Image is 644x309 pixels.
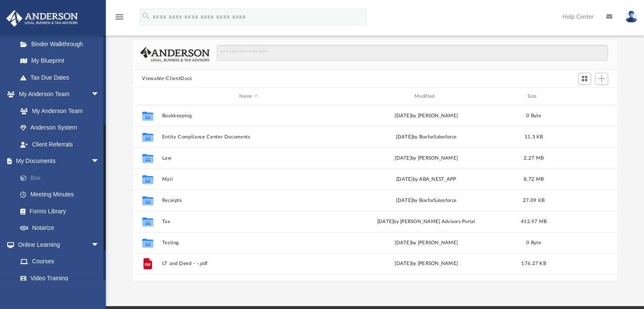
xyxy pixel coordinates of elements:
div: id [554,93,614,100]
a: Client Referrals [12,136,108,153]
span: 0 Byte [526,113,541,118]
a: My Anderson Teamarrow_drop_down [6,86,108,103]
button: LT and Deed - -.pdf [162,261,335,267]
span: 412.97 MB [520,219,546,224]
a: My Anderson Team [12,102,104,119]
a: Binder Walkthrough [12,36,112,52]
span: 8.72 MB [524,177,544,182]
button: Viewable-ClientDocs [142,75,192,83]
i: search [141,11,151,21]
a: Online Learningarrow_drop_down [6,236,108,253]
span: arrow_drop_down [91,236,108,254]
button: Entity Compliance Center Documents [162,134,335,140]
span: arrow_drop_down [91,153,108,170]
div: [DATE] by BoxforSalesforce [339,133,513,141]
button: Switch to Grid View [578,73,591,85]
span: 27.09 KB [522,198,544,203]
button: Mail [162,177,335,182]
div: Size [517,93,550,100]
div: Name [161,93,335,100]
div: [DATE] by ABA_NEST_APP [339,176,513,183]
div: [DATE] by [PERSON_NAME] [339,260,513,268]
span: arrow_drop_down [91,86,108,103]
button: Law [162,155,335,161]
button: Testing [162,240,335,246]
span: 0 Byte [526,240,541,245]
a: Video Training [12,270,104,287]
span: 176.27 KB [521,262,546,266]
button: Tax [162,219,335,224]
a: Meeting Minutes [12,186,112,203]
input: Search files and folders [217,45,608,61]
a: My Blueprint [12,52,108,69]
span: 11.3 KB [524,135,543,139]
img: Anderson Advisors Platinum Portal [4,10,80,27]
img: User Pic [625,11,638,23]
a: Anderson System [12,119,108,136]
i: menu [114,12,124,22]
div: [DATE] by BoxforSalesforce [339,197,513,204]
a: Courses [12,253,108,270]
button: Bookkeeping [162,113,335,119]
a: menu [114,16,124,22]
div: [DATE] by [PERSON_NAME] [339,112,513,120]
span: 2.27 MB [524,156,544,160]
button: Add [595,73,608,85]
a: Box [12,169,112,186]
button: Receipts [162,198,335,203]
div: [DATE] by [PERSON_NAME] [339,154,513,162]
div: [DATE] by [PERSON_NAME] [339,239,513,247]
div: grid [133,105,617,280]
div: id [136,93,158,100]
div: [DATE] by [PERSON_NAME] Advisors Portal [339,218,513,226]
a: Notarize [12,220,112,237]
div: Modified [339,93,513,100]
a: Forms Library [12,203,108,220]
a: Tax Due Dates [12,69,112,86]
a: My Documentsarrow_drop_down [6,153,112,170]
